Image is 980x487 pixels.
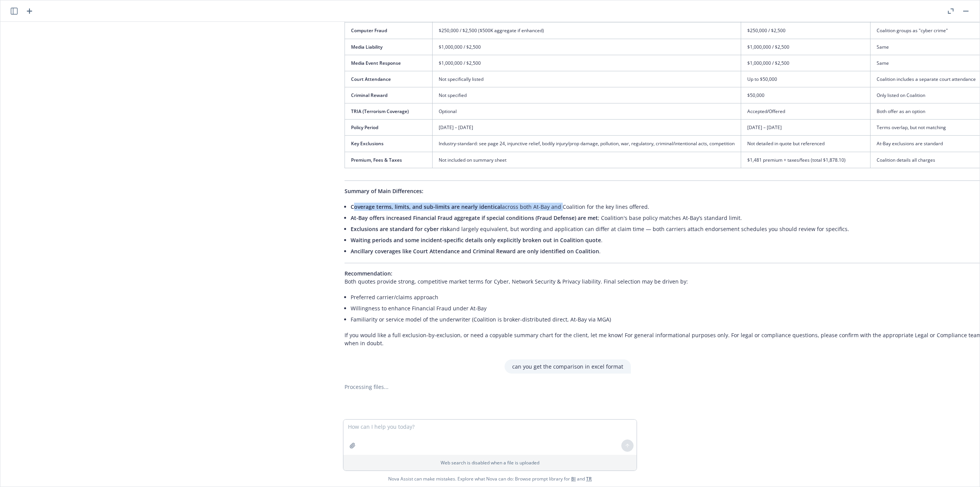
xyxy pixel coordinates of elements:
[741,120,871,136] td: [DATE] – [DATE]
[433,136,741,152] td: Industry-standard: see page 24, injunctive relief, bodily injury/prop damage, pollution, war, reg...
[433,23,741,39] td: $250,000 / $2,500 ($500K aggregate if enhanced)
[741,103,871,120] td: Accepted/Offered
[586,476,592,482] a: TR
[571,476,576,482] a: BI
[351,203,502,210] span: Coverage terms, limits, and sub-limits are nearly identical
[345,187,423,195] span: Summary of Main Differences:
[351,157,402,163] span: Premium, Fees & Taxes
[741,55,871,71] td: $1,000,000 / $2,500
[741,23,871,39] td: $250,000 / $2,500
[741,87,871,103] td: $50,000
[351,60,401,66] span: Media Event Response
[433,120,741,136] td: [DATE] – [DATE]
[351,236,601,244] span: Waiting periods and some incident-specific details only explicitly broken out in Coalition quote
[351,248,599,255] span: Ancillary coverages like Court Attendance and Criminal Reward are only identified on Coalition
[351,27,387,34] span: Computer Fraud
[433,103,741,120] td: Optional
[741,39,871,55] td: $1,000,000 / $2,500
[351,108,409,115] span: TRIA (Terrorism Coverage)
[348,459,632,466] p: Web search is disabled when a file is uploaded
[351,214,598,221] span: At-Bay offers increased Financial Fraud aggregate if special conditions (Fraud Defense) are met
[433,152,741,168] td: Not included on summary sheet
[351,44,382,50] span: Media Liability
[741,136,871,152] td: Not detailed in quote but referenced
[433,71,741,87] td: Not specifically listed
[741,152,871,168] td: $1,481 premium + taxes/fees (total $1,878.10)
[3,471,977,487] span: Nova Assist can make mistakes. Explore what Nova can do: Browse prompt library for and
[433,39,741,55] td: $1,000,000 / $2,500
[337,383,631,391] div: Processing files...
[351,225,450,233] span: Exclusions are standard for cyber risk
[741,71,871,87] td: Up to $50,000
[351,76,391,82] span: Court Attendance
[351,92,387,98] span: Criminal Reward
[433,55,741,71] td: $1,000,000 / $2,500
[512,362,623,371] p: can you get the comparison in excel format
[351,140,384,147] span: Key Exclusions
[433,87,741,103] td: Not specified
[345,270,392,277] span: Recommendation:
[351,124,378,131] span: Policy Period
